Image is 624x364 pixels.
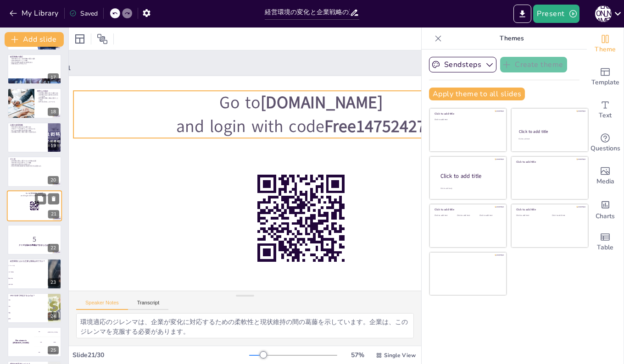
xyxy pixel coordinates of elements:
button: [PERSON_NAME] [595,5,612,23]
h4: The winner is [PERSON_NAME] [7,340,34,344]
p: 柔軟な戦略を持つことが重要 [10,60,59,61]
button: Create theme [500,57,567,72]
span: Single View [384,352,416,359]
button: My Library [7,6,62,21]
p: 環境の変化に敏感である必要がある [10,126,45,128]
div: Add ready made slides [587,61,624,94]
p: 経営環境における主要な要因は何ですか？ [10,260,45,263]
div: 23 [48,278,59,287]
button: Sendsteps [429,57,496,72]
p: 環境分析手法を活用することが重要 [10,162,59,164]
div: Click to add text [435,215,455,217]
div: 300 [34,347,61,358]
p: 経営戦略の適応 [10,55,59,58]
div: Click to add text [435,119,500,121]
div: 25 [7,327,61,357]
span: 脅威 [9,318,47,320]
div: 23 [7,259,61,289]
div: Add a table [587,226,624,259]
div: Click to add title [440,172,499,180]
span: 機会 [9,312,47,313]
div: Add charts and graphs [587,193,624,226]
p: 5 [10,234,59,244]
p: and login with code [10,194,59,197]
span: Questions [591,143,620,154]
p: 競争上の地位 [37,90,59,93]
div: 22 [48,244,59,252]
div: Slide 21 / 30 [72,351,249,359]
div: Jaap [53,342,56,343]
span: Table [597,243,613,253]
strong: [DOMAIN_NAME] [261,91,383,114]
span: Theme [595,44,616,55]
div: Click to add text [457,215,478,217]
div: Click to add title [435,112,500,116]
strong: [DOMAIN_NAME] [30,192,43,194]
div: [PERSON_NAME] [595,6,612,22]
div: 24 [48,312,59,320]
button: Delete Slide [48,193,59,204]
div: 19 [48,142,59,150]
p: 成長戦略を見直し環境に適応する必要がある [10,131,45,133]
div: 18 [48,108,59,116]
span: 強み [9,299,47,301]
p: まとめ [10,158,59,160]
div: Layout [72,32,87,46]
p: Go to [10,192,59,194]
div: Click to add body [440,187,498,189]
div: 21 [7,190,62,221]
div: Click to add text [518,138,579,140]
div: 24 [7,293,61,323]
p: SWOT分析で特定するものは？ [10,294,45,297]
p: 戦略の見直しが求められる [10,63,59,65]
div: Change the overall theme [587,28,624,61]
span: グローバル化 [9,265,47,266]
div: 100 [34,327,61,337]
span: Charts [596,211,615,221]
div: Add text boxes [587,94,624,127]
div: Saved [69,9,98,18]
div: Click to add text [552,215,581,217]
span: 技術革新 [9,278,47,279]
button: Present [533,5,579,23]
button: Apply theme to all slides [429,88,525,100]
p: 新たな市場の開拓や技術革新が重要 [10,130,45,132]
div: Click to add title [516,208,582,211]
p: 経営環境の変化に適応するための戦略が必要 [10,160,59,162]
div: 200 [34,337,61,347]
button: Duplicate Slide [35,193,46,204]
div: Add images, graphics, shapes or video [587,160,624,193]
div: 25 [48,346,59,354]
p: 環境の変化に応じた経営戦略の適応が必要 [10,58,59,60]
div: Click to add title [435,208,500,211]
span: Template [591,77,619,88]
button: Export to PowerPoint [513,5,531,23]
p: 変化する環境に敏感であり迅速に対応する必要がある [10,165,59,167]
div: https://cdn.sendsteps.com/images/logo/sendsteps_logo_white.pnghttps://cdn.sendsteps.com/images/lo... [7,122,61,153]
button: Add slide [5,32,64,47]
button: Transcript [128,300,169,310]
div: 17 [48,73,59,82]
strong: クイズを始める準備はできましたか？ [19,244,50,246]
div: 57 % [346,351,368,359]
p: 市場のニーズを把握することが求められる [10,128,45,130]
p: 柔軟な経営を実現する必要がある [10,164,59,165]
div: https://cdn.sendsteps.com/images/logo/sendsteps_logo_white.pnghttps://cdn.sendsteps.com/images/lo... [7,156,61,187]
div: Slide 21 [48,64,455,72]
p: Go to [73,91,529,114]
span: Text [599,110,612,121]
div: Click to add text [516,215,545,217]
div: Click to add title [519,129,580,134]
p: Themes [446,28,578,50]
span: Media [596,176,614,187]
button: Speaker Notes [76,300,128,310]
p: 競争力を高めることができる [37,100,59,102]
span: 弱み [9,305,47,307]
div: Click to add text [479,215,500,217]
p: 競争環境を理解し戦略を見直すことが重要 [37,97,59,100]
input: Insert title [265,6,350,19]
div: 20 [48,176,59,184]
div: Get real-time input from your audience [587,127,624,160]
div: 21 [48,210,59,218]
p: and login with code [73,115,529,138]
